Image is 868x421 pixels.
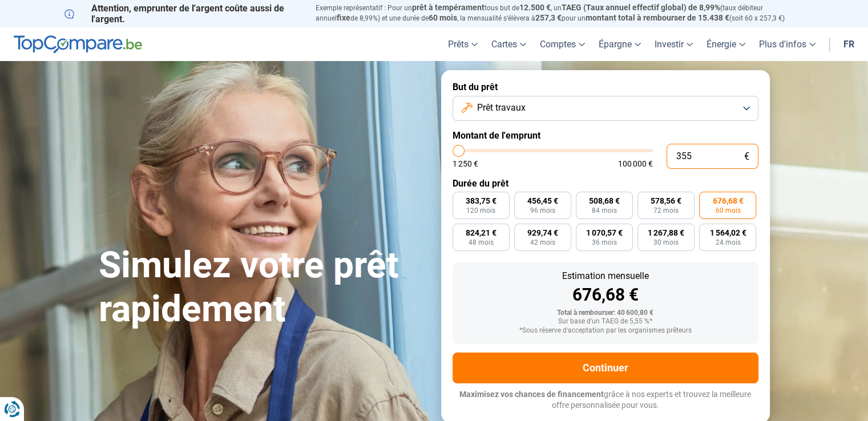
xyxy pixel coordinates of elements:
[99,244,427,331] h1: Simulez votre prêt rapidement
[453,178,758,189] label: Durée du prêt
[651,197,681,205] span: 578,56 €
[441,27,485,61] a: Prêts
[462,286,749,303] div: 676,68 €
[752,27,822,61] a: Plus d'infos
[700,27,752,61] a: Énergie
[485,27,533,61] a: Cartes
[459,390,604,399] span: Maximisez vos chances de financement
[562,3,720,12] span: TAEG (Taux annuel effectif global) de 8,99%
[462,327,749,335] div: *Sous réserve d'acceptation par les organismes prêteurs
[715,207,740,214] span: 60 mois
[744,152,749,161] span: €
[712,197,743,205] span: 676,68 €
[466,197,496,205] span: 383,75 €
[592,27,648,61] a: Épargne
[462,318,749,326] div: Sur base d'un TAEG de 5,55 %*
[535,13,562,22] span: 257,3 €
[618,160,653,168] span: 100 000 €
[592,239,617,246] span: 36 mois
[709,229,746,237] span: 1 564,02 €
[453,389,758,411] p: grâce à nos experts et trouvez la meilleure offre personnalisée pour vous.
[648,229,684,237] span: 1 267,88 €
[533,27,592,61] a: Comptes
[469,239,494,246] span: 48 mois
[453,82,758,92] label: But du prêt
[453,353,758,383] button: Continuer
[429,13,457,22] span: 60 mois
[477,102,526,114] span: Prêt travaux
[14,35,142,54] img: TopCompare
[586,13,729,22] span: montant total à rembourser de 15.438 €
[462,309,749,317] div: Total à rembourser: 40 600,80 €
[586,229,623,237] span: 1 070,57 €
[453,96,758,121] button: Prêt travaux
[589,197,620,205] span: 508,68 €
[648,27,700,61] a: Investir
[715,239,740,246] span: 24 mois
[592,207,617,214] span: 84 mois
[453,160,478,168] span: 1 250 €
[64,3,302,25] p: Attention, emprunter de l'argent coûte aussi de l'argent.
[527,197,558,205] span: 456,45 €
[653,239,679,246] span: 30 mois
[530,239,555,246] span: 42 mois
[466,207,495,214] span: 120 mois
[462,272,749,281] div: Estimation mensuelle
[337,13,350,22] span: fixe
[453,130,758,141] label: Montant de l'emprunt
[653,207,679,214] span: 72 mois
[466,229,496,237] span: 824,21 €
[316,3,804,23] p: Exemple représentatif : Pour un tous but de , un (taux débiteur annuel de 8,99%) et une durée de ...
[527,229,558,237] span: 929,74 €
[837,27,861,61] a: fr
[519,3,551,12] span: 12.500 €
[530,207,555,214] span: 96 mois
[412,3,485,12] span: prêt à tempérament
